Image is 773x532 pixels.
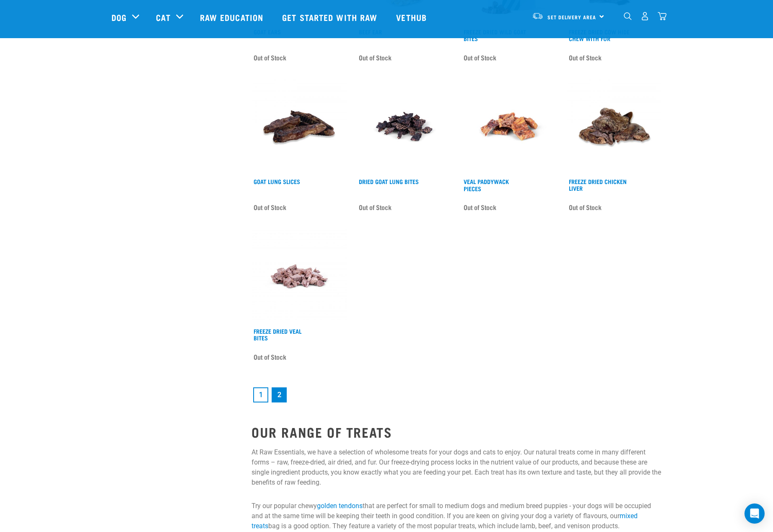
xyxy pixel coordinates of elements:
p: At Raw Essentials, we have a selection of wholesome treats for your dogs and cats to enjoy. Our n... [252,447,661,488]
a: Goat Lung Slices [254,180,300,183]
a: Goto page 1 [253,387,268,402]
a: Vethub [388,0,437,34]
a: Page 2 [272,387,287,402]
img: Venison Lung Bites [357,79,452,174]
img: user.png [641,12,649,21]
span: Out of Stock [569,51,602,64]
a: Get started with Raw [274,0,388,34]
a: Freeze Dried Cow Hide Chew with Fur [569,30,630,40]
img: Veal pad pieces [462,79,557,174]
span: Out of Stock [464,201,496,213]
p: Try our popular chewy that are perfect for small to medium dogs and medium breed puppies - your d... [252,501,661,531]
span: Out of Stock [254,51,286,64]
img: 16327 [567,79,662,174]
h2: OUR RANGE OF TREATS [252,424,661,439]
nav: pagination [252,386,661,404]
span: Out of Stock [359,51,392,64]
a: golden tendons [317,502,363,510]
a: mixed treats [252,512,638,530]
span: Out of Stock [254,350,286,363]
a: Dog [112,11,127,23]
a: Raw Education [192,0,274,34]
img: Dried Veal Bites 1698 [252,228,347,324]
img: van-moving.png [532,12,543,20]
img: 59052 [252,79,347,174]
span: Out of Stock [464,51,496,64]
span: Set Delivery Area [547,16,596,18]
a: Dried Goat Lung Bites [359,180,419,183]
a: Freeze Dried Wild Goat Bites [464,30,526,40]
span: Out of Stock [569,201,602,213]
a: Cat [156,11,170,23]
div: Open Intercom Messenger [744,503,765,524]
img: home-icon-1@2x.png [624,12,632,20]
img: home-icon@2x.png [658,12,667,21]
a: Freeze Dried Veal Bites [254,330,301,339]
a: Veal Paddywack Pieces [464,180,509,189]
a: Freeze Dried Chicken Liver [569,180,627,189]
span: Out of Stock [359,201,392,213]
span: Out of Stock [254,201,286,213]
